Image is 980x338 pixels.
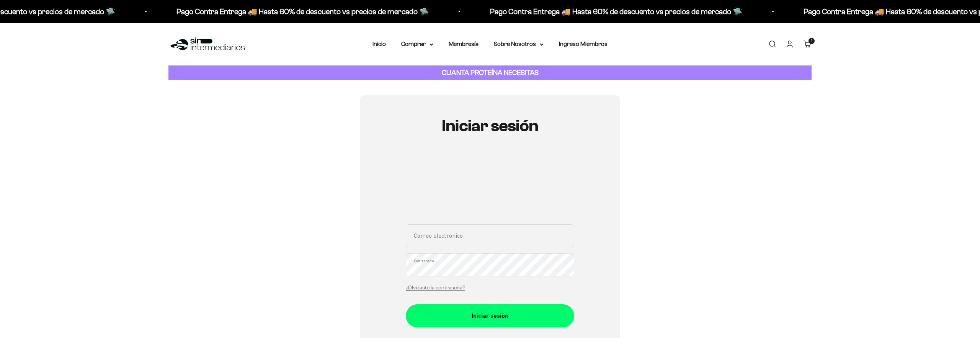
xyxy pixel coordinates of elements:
h1: Iniciar sesión [406,117,574,135]
p: Pago Contra Entrega 🚚 Hasta 60% de descuento vs precios de mercado 🛸 [484,5,737,18]
a: Membresía [449,41,479,47]
summary: Comprar [401,39,433,49]
div: Iniciar sesión [421,311,559,321]
iframe: Social Login Buttons [406,158,574,215]
a: ¿Olvidaste la contraseña? [406,285,465,291]
a: Ingreso Miembros [559,41,608,47]
strong: CUANTA PROTEÍNA NECESITAS [442,69,539,77]
button: Iniciar sesión [406,304,574,327]
a: Inicio [372,41,386,47]
summary: Sobre Nosotros [494,39,544,49]
p: Pago Contra Entrega 🚚 Hasta 60% de descuento vs precios de mercado 🛸 [171,5,423,18]
span: 1 [811,39,812,43]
